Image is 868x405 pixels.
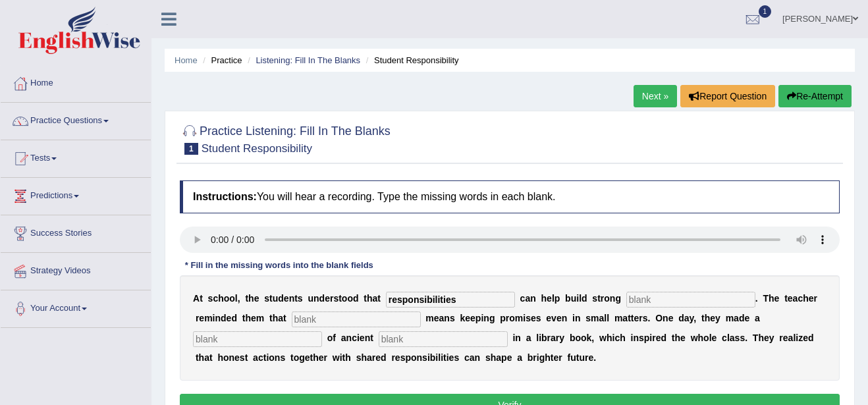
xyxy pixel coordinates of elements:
b: a [373,293,378,304]
b: r [196,313,199,323]
b: l [727,333,730,343]
b: p [405,352,411,363]
b: k [587,333,592,343]
b: e [251,313,256,323]
b: a [253,352,258,363]
b: i [631,333,634,343]
b: h [217,352,223,363]
li: Student Responsibility [363,54,459,67]
b: t [631,313,634,323]
b: r [533,352,536,363]
b: d [231,313,237,323]
b: a [599,313,605,323]
b: a [730,333,735,343]
b: s [298,293,303,304]
b: h [545,352,551,363]
b: e [744,313,749,323]
b: e [254,293,259,304]
b: s [400,352,406,363]
b: i [576,293,579,304]
b: e [809,293,814,304]
b: i [213,313,215,323]
b: n [575,313,581,323]
b: h [803,293,809,304]
b: d [353,293,359,304]
b: n [229,352,235,363]
a: Tests [1,140,151,173]
b: t [269,313,273,323]
b: h [313,352,319,363]
b: e [234,352,240,363]
b: o [604,293,610,304]
b: i [266,352,269,363]
b: n [483,313,489,323]
b: e [803,333,808,343]
b: w [333,352,340,363]
b: a [788,333,794,343]
input: blank [379,331,508,347]
b: t [269,293,273,304]
b: t [290,352,294,363]
div: * Fill in the missing words into the blank fields [180,259,379,272]
b: e [531,313,536,323]
b: t [245,293,248,304]
b: l [536,333,539,343]
b: l [604,313,607,323]
b: s [643,313,648,323]
b: m [726,313,734,323]
b: s [356,352,362,363]
a: Strategy Videos [1,253,151,286]
b: n [610,293,616,304]
a: Predictions [1,178,151,211]
b: r [556,333,559,343]
b: t [342,352,346,363]
b: a [684,313,690,323]
b: g [299,352,305,363]
b: t [364,293,367,304]
b: c [614,333,620,343]
b: l [235,293,238,304]
b: s [585,313,591,323]
b: a [793,293,798,304]
b: t [784,293,788,304]
b: n [633,333,639,343]
a: Success Stories [1,215,151,248]
b: a [496,352,501,363]
b: c [258,352,263,363]
b: g [539,352,545,363]
h4: You will hear a recording. Type the missing words in each blank. [180,180,840,213]
b: o [347,293,353,304]
b: o [581,333,587,343]
b: i [649,333,652,343]
a: Home [175,55,198,65]
b: s [536,313,541,323]
b: s [740,333,745,343]
b: e [325,293,330,304]
b: t [701,313,705,323]
b: n [515,333,521,343]
b: n [530,293,536,304]
b: h [248,293,254,304]
b: c [798,293,803,304]
b: a [278,313,283,323]
b: r [324,352,327,363]
b: a [470,352,475,363]
b: s [454,352,459,363]
b: T [753,333,759,343]
b: i [447,352,449,363]
b: h [199,352,205,363]
b: o [342,293,348,304]
b: e [284,293,289,304]
b: h [698,333,704,343]
b: h [491,352,497,363]
span: 1 [184,143,198,155]
button: Re-Attempt [778,85,852,107]
b: i [512,333,515,343]
b: e [449,352,454,363]
b: r [391,352,394,363]
b: i [539,333,541,343]
b: i [441,352,443,363]
b: h [367,293,373,304]
b: i [427,352,430,363]
b: e [553,352,558,363]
